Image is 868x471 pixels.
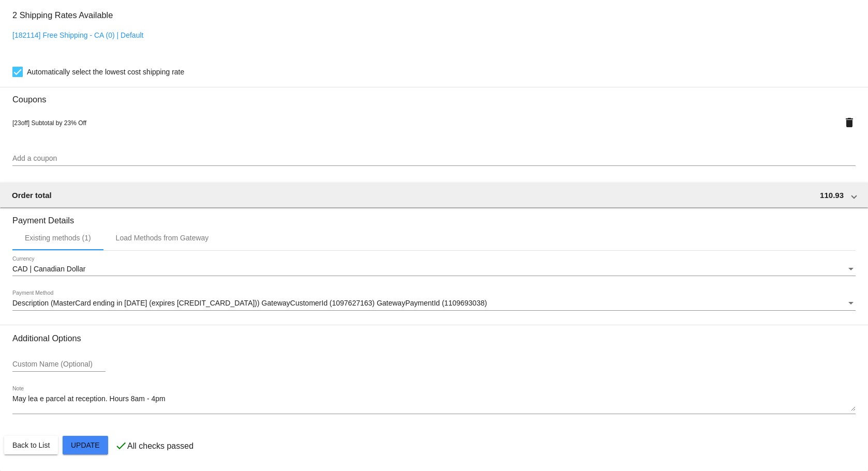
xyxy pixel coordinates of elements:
h3: Payment Details [12,208,856,225]
span: Update [71,441,100,449]
h3: 2 Shipping Rates Available [12,4,113,26]
mat-select: Payment Method [12,299,856,308]
h3: Additional Options [12,333,856,343]
div: Existing methods (1) [25,234,91,242]
span: [23off] Subtotal by 23% Off [12,119,86,127]
input: Add a coupon [12,155,856,163]
span: Description (MasterCard ending in [DATE] (expires [CREDIT_CARD_DATA])) GatewayCustomerId (1097627... [12,299,487,307]
div: Load Methods from Gateway [116,234,209,242]
mat-icon: delete [843,116,856,129]
span: CAD | Canadian Dollar [12,265,85,273]
p: All checks passed [127,442,193,451]
a: [182114] Free Shipping - CA (0) | Default [12,31,143,39]
button: Update [63,436,108,454]
input: Custom Name (Optional) [12,360,106,369]
span: Automatically select the lowest cost shipping rate [27,66,184,78]
button: Back to List [4,436,58,454]
h3: Coupons [12,87,856,104]
span: Back to List [12,441,50,449]
span: 110.93 [820,191,844,200]
mat-icon: check [115,439,127,452]
mat-select: Currency [12,265,856,274]
span: Order total [12,191,52,200]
